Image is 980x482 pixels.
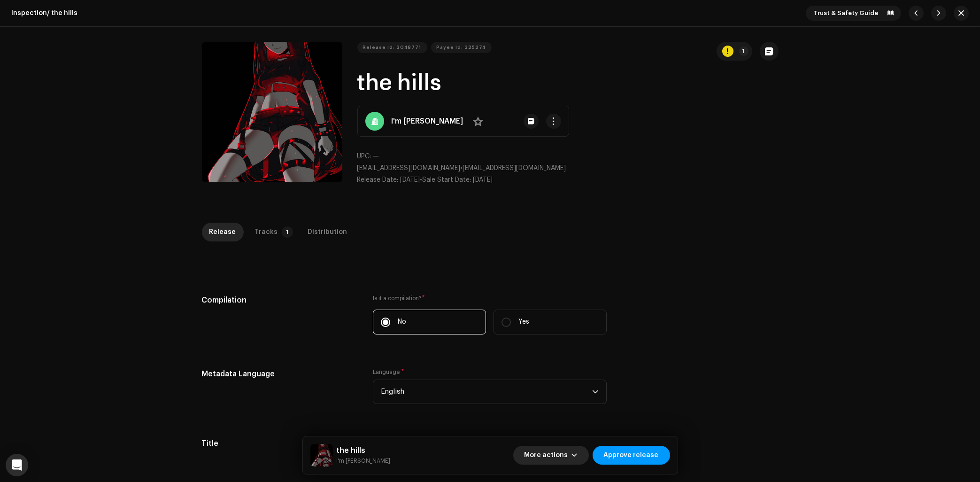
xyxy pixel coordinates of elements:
[363,38,422,57] span: Release Id: 3048771
[401,177,420,183] span: [DATE]
[357,177,423,183] span: •
[392,116,463,127] strong: I'm [PERSON_NAME]
[357,68,779,98] h1: the hills
[6,454,28,476] div: Open Intercom Messenger
[525,446,568,465] span: More actions
[463,165,566,171] span: [EMAIL_ADDRESS][DOMAIN_NAME]
[202,295,358,306] h5: Compilation
[431,42,492,53] button: Payee Id: 325274
[357,163,779,173] p: •
[739,47,749,56] p-badge: 1
[337,445,391,456] h5: the hills
[513,446,589,465] button: More actions
[373,153,379,160] span: —
[308,223,347,241] div: Distribution
[518,317,529,327] p: Yes
[282,226,293,238] p-badge: 1
[717,42,752,61] button: 1
[255,223,278,241] div: Tracks
[202,368,358,380] h5: Metadata Language
[357,153,371,160] span: UPC:
[437,38,486,57] span: Payee Id: 325274
[423,177,471,183] span: Sale Start Date:
[357,42,427,53] button: Release Id: 3048771
[381,380,592,404] span: English
[357,165,461,171] span: [EMAIL_ADDRESS][DOMAIN_NAME]
[473,177,493,183] span: [DATE]
[202,438,358,449] h5: Title
[604,446,659,465] span: Approve release
[373,368,404,376] label: Language
[592,380,599,404] div: dropdown trigger
[337,456,391,466] small: the hills
[398,317,406,327] p: No
[310,444,333,466] img: 43c9ffb9-763c-447b-b641-d8cb8079913b
[209,223,236,241] div: Release
[373,295,607,302] label: Is it a compilation?
[593,446,670,465] button: Approve release
[357,177,399,183] span: Release Date:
